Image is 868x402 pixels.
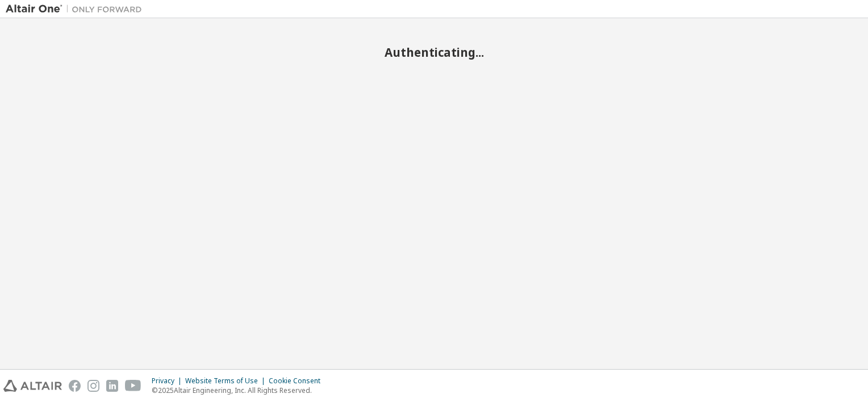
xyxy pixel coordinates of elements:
[185,376,269,386] div: Website Terms of Use
[269,376,327,386] div: Cookie Consent
[125,380,141,392] img: youtube.svg
[152,386,327,395] p: © 2025 Altair Engineering, Inc. All Rights Reserved.
[3,380,62,392] img: altair_logo.svg
[106,380,118,392] img: linkedin.svg
[6,45,862,60] h2: Authenticating...
[87,380,99,392] img: instagram.svg
[6,3,148,15] img: Altair One
[152,376,185,386] div: Privacy
[69,380,81,392] img: facebook.svg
